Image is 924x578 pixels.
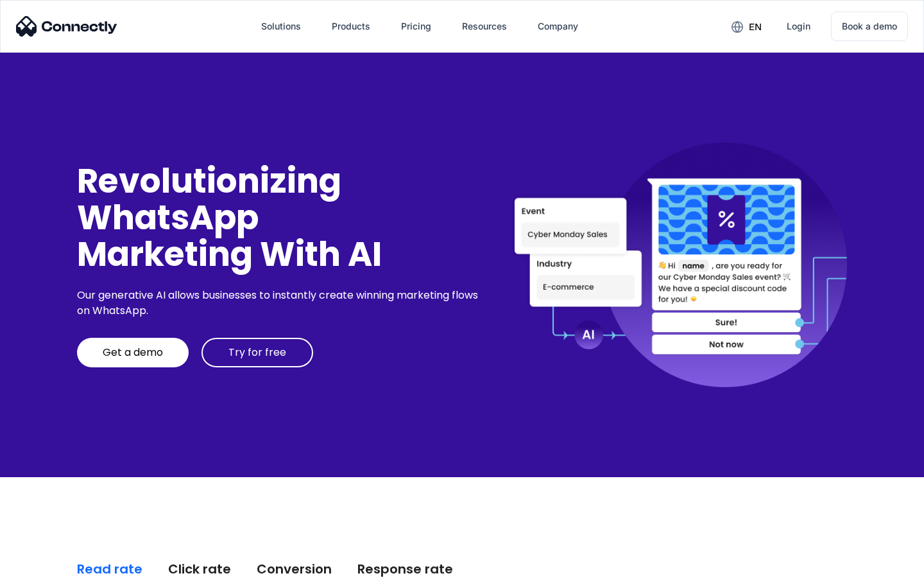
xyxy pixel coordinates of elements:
ul: Language list [26,556,77,574]
div: Revolutionizing WhatsApp Marketing With AI [77,162,483,273]
div: Products [332,17,370,35]
a: Pricing [391,11,441,42]
div: Get a demo [103,346,163,359]
a: Login [776,11,821,42]
div: Solutions [251,11,311,42]
a: Get a demo [77,338,189,367]
a: Book a demo [831,12,908,41]
div: Response rate [357,560,453,578]
img: Connectly Logo [16,16,117,37]
div: Login [787,17,810,35]
div: Solutions [261,17,301,35]
div: Read rate [77,560,142,578]
div: Our generative AI allows businesses to instantly create winning marketing flows on WhatsApp. [77,288,483,319]
div: Try for free [228,346,286,359]
div: Click rate [168,560,231,578]
aside: Language selected: English [13,556,77,574]
a: Try for free [201,338,313,367]
div: Resources [462,17,507,35]
div: Company [527,11,588,42]
div: Products [321,11,381,42]
div: Company [538,17,578,35]
div: en [749,18,762,36]
div: en [721,17,771,36]
div: Pricing [401,17,431,35]
div: Conversion [257,560,332,578]
div: Resources [452,11,517,42]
